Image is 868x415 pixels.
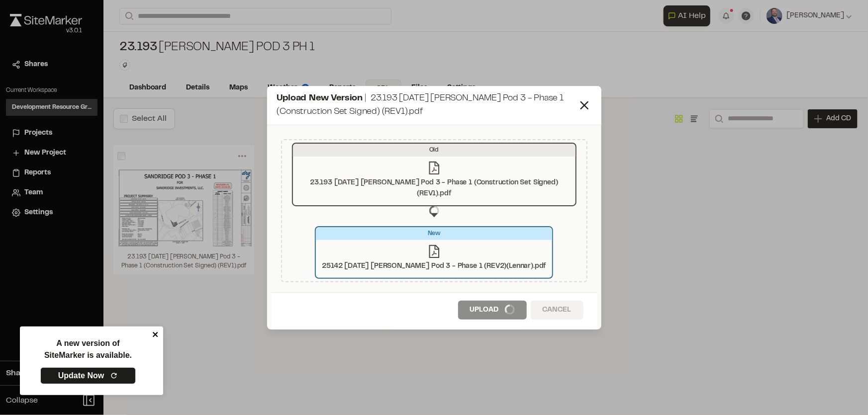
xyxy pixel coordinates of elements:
[531,301,583,320] button: Cancel
[44,337,132,361] p: A new version of SiteMarker is available.
[152,331,159,338] button: close
[458,301,527,320] button: Upload
[40,367,136,384] a: Update Now
[281,139,587,282] div: Old23.193 [DATE] [PERSON_NAME] Pod 3 - Phase 1 (Construction Set Signed) (REV1).pdfNew25142 [DATE...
